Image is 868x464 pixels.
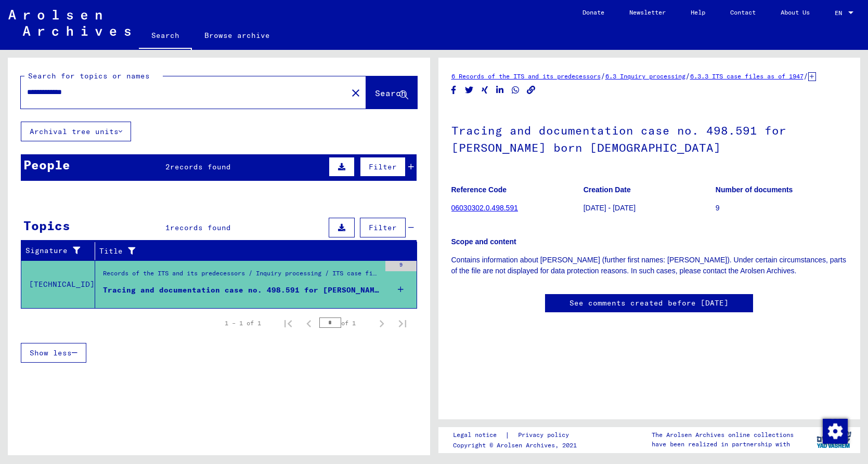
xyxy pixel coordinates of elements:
[369,223,397,232] span: Filter
[584,203,715,214] p: [DATE] - [DATE]
[139,23,192,50] a: Search
[510,430,581,441] a: Privacy policy
[21,343,86,363] button: Show less
[278,313,299,334] button: First page
[30,348,72,357] span: Show less
[99,243,407,259] div: Title
[453,430,505,441] a: Legal notice
[371,313,392,334] button: Next page
[584,185,631,194] b: Creation Date
[652,440,794,449] p: have been realized in partnership with
[392,313,413,334] button: Last page
[360,218,406,237] button: Filter
[345,82,366,103] button: Clear
[480,84,490,97] button: Share on Xing
[170,162,231,171] span: records found
[569,298,729,309] a: See comments created before [DATE]
[685,71,690,81] span: /
[605,72,685,80] a: 6.3 Inquiry processing
[25,243,97,259] div: Signature
[451,185,507,194] b: Reference Code
[451,72,601,80] a: 6 Records of the ITS and its predecessors
[823,419,848,444] img: Change consent
[716,203,847,214] p: 9
[25,245,87,256] div: Signature
[165,162,170,171] span: 2
[495,84,506,97] button: Share on LinkedIn
[360,157,406,177] button: Filter
[192,23,282,48] a: Browse archive
[319,318,371,328] div: of 1
[366,76,417,109] button: Search
[448,84,459,97] button: Share on Facebook
[225,319,261,328] div: 1 – 1 of 1
[103,269,380,283] div: Records of the ITS and its predecessors / Inquiry processing / ITS case files as of 1947 / Reposi...
[464,84,475,97] button: Share on Twitter
[375,88,406,98] span: Search
[835,9,846,17] span: EN
[21,122,131,141] button: Archival tree units
[103,285,380,296] div: Tracing and documentation case no. 498.591 for [PERSON_NAME] born [DEMOGRAPHIC_DATA]
[451,237,516,246] b: Scope and content
[28,71,150,81] mat-label: Search for topics or names
[601,71,605,81] span: /
[451,107,848,169] h1: Tracing and documentation case no. 498.591 for [PERSON_NAME] born [DEMOGRAPHIC_DATA]
[804,71,808,81] span: /
[453,441,581,450] p: Copyright © Arolsen Archives, 2021
[8,10,131,36] img: Arolsen_neg.svg
[451,255,848,276] p: Contains information about [PERSON_NAME] (further first names: [PERSON_NAME]). Under certain circ...
[451,204,518,212] a: 06030302.0.498.591
[369,162,397,171] span: Filter
[526,84,537,97] button: Copy link
[690,72,804,80] a: 6.3.3 ITS case files as of 1947
[510,84,521,97] button: Share on WhatsApp
[299,313,319,334] button: Previous page
[99,246,396,257] div: Title
[652,430,794,440] p: The Arolsen Archives online collections
[453,430,581,441] div: |
[23,155,70,174] div: People
[349,87,362,99] mat-icon: close
[814,427,853,453] img: yv_logo.png
[716,185,793,194] b: Number of documents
